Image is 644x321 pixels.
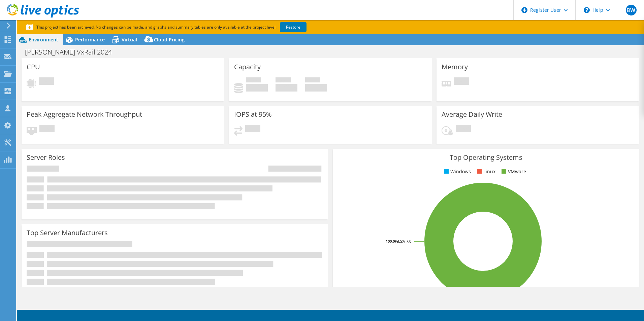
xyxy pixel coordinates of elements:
[27,111,142,118] h3: Peak Aggregate Network Throughput
[475,168,495,175] li: Linux
[27,154,65,161] h3: Server Roles
[454,77,469,86] span: Pending
[234,63,261,71] h3: Capacity
[500,168,526,175] li: VMware
[276,84,297,92] h4: 0 GiB
[280,22,307,32] a: Restore
[442,63,468,71] h3: Memory
[442,111,502,118] h3: Average Daily Write
[27,63,40,71] h3: CPU
[442,168,471,175] li: Windows
[456,125,471,134] span: Pending
[626,5,637,15] span: BW
[398,239,411,244] tspan: ESXi 7.0
[305,84,327,92] h4: 0 GiB
[246,77,261,84] span: Used
[26,24,356,31] p: This project has been archived. No changes can be made, and graphs and summary tables are only av...
[234,111,272,118] h3: IOPS at 95%
[386,239,398,244] tspan: 100.0%
[245,125,260,134] span: Pending
[584,7,590,13] svg: \n
[276,77,291,84] span: Free
[338,154,634,161] h3: Top Operating Systems
[39,125,55,134] span: Pending
[75,36,105,43] span: Performance
[22,48,122,56] h1: [PERSON_NAME] VxRail 2024
[27,229,108,237] h3: Top Server Manufacturers
[246,84,268,92] h4: 0 GiB
[39,77,54,86] span: Pending
[305,77,320,84] span: Total
[122,36,137,43] span: Virtual
[154,36,185,43] span: Cloud Pricing
[29,36,58,43] span: Environment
